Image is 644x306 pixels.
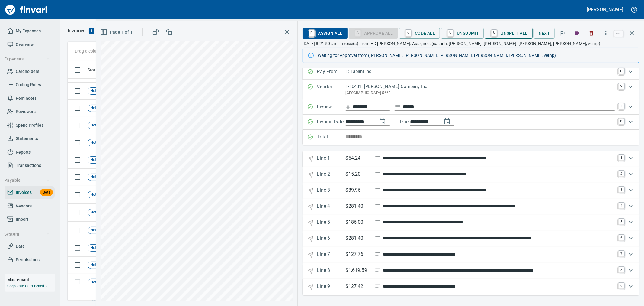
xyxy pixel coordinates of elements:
p: Line 7 [317,251,346,259]
p: $1,619.59 [346,267,370,274]
span: My Expenses [16,27,41,35]
p: Due [400,118,429,125]
div: Expand [303,231,639,247]
span: Not-Reviewed [88,227,117,233]
a: Reminders [5,92,55,105]
p: Vendor [317,83,346,96]
div: Expand [303,199,639,215]
a: 1 [618,155,624,161]
a: Corporate Card Benefits [7,284,47,288]
a: InvoicesBeta [5,186,55,199]
div: Expand [303,247,639,263]
span: Not-Reviewed [88,157,117,163]
button: change due date [440,114,454,129]
nav: breadcrumb [68,27,85,34]
p: $127.76 [346,251,370,258]
span: Not-Reviewed [88,122,117,128]
p: [DATE] 8:21:50 am. Invoice(s) From HD [PERSON_NAME]. Assignee: (caitlinh, [PERSON_NAME], [PERSON_... [303,41,639,47]
a: Permissions [5,253,55,267]
a: Vendors [5,199,55,213]
a: Overview [5,38,55,51]
p: Invoice Date [317,118,346,126]
a: U [447,30,453,36]
span: Import [16,216,28,223]
a: 3 [618,187,624,193]
span: Next [539,30,550,37]
a: 4 [618,203,624,209]
p: $54.24 [346,155,370,162]
a: 2 [618,171,624,177]
span: Overview [16,41,34,48]
p: Line 4 [317,203,346,211]
span: Cardholders [16,68,39,75]
a: 6 [618,235,624,241]
p: Line 2 [317,171,346,179]
button: System [2,229,52,240]
button: Next [534,28,555,39]
p: Line 6 [317,235,346,243]
span: Reports [16,148,31,156]
span: Page 1 of 1 [101,28,133,36]
span: Not-Reviewed [88,262,117,268]
button: Labels [570,27,584,40]
div: Waiting for Approval from ([PERSON_NAME], [PERSON_NAME], [PERSON_NAME], [PERSON_NAME], [PERSON_NA... [318,50,634,61]
p: [GEOGRAPHIC_DATA]-5668 [346,90,615,96]
a: Coding Rules [5,78,55,92]
button: UUnsubmit [441,28,484,39]
a: U [491,30,497,36]
a: C [405,30,411,36]
a: Cardholders [5,65,55,78]
div: Expand [303,99,639,115]
button: CCode All [399,28,440,39]
button: Upload an Invoice [85,27,98,34]
span: Statements [16,135,38,142]
p: Line 1 [317,155,346,163]
p: $186.00 [346,219,370,226]
a: 7 [618,251,624,257]
div: Expand [303,215,639,231]
button: Discard [585,27,598,40]
p: Line 5 [317,219,346,227]
span: Invoices [16,189,32,196]
p: Drag a column heading here to group the table [75,48,163,54]
a: D [618,118,624,124]
img: Finvari [4,2,49,17]
p: $127.42 [346,283,370,290]
a: I [618,103,624,109]
a: Statements [5,132,55,145]
span: Status [88,66,100,73]
div: Expand [303,151,639,167]
button: Payable [2,175,52,186]
a: 9 [618,283,624,289]
p: $15.20 [346,171,370,178]
svg: Invoice number [346,103,351,110]
div: Coding Required [349,30,398,35]
p: 1: Tapani Inc. [346,68,615,75]
p: Line 8 [317,267,346,275]
span: Beta [40,189,53,196]
span: Not-Reviewed [88,174,117,180]
div: Expand [303,279,639,295]
span: Assign All [307,28,343,38]
span: Not-Reviewed [88,210,117,215]
span: Unsplit All [490,28,527,38]
span: Spend Profiles [16,122,43,129]
p: Invoice [317,103,346,111]
a: Reviewers [5,105,55,119]
button: More [599,27,613,40]
a: Spend Profiles [5,119,55,132]
p: $281.40 [346,235,370,242]
span: Coding Rules [16,81,41,89]
a: R [309,30,315,36]
span: Reminders [16,95,37,102]
div: Expand [303,167,639,183]
p: $281.40 [346,203,370,210]
span: Code All [404,28,435,38]
span: Reviewers [16,108,36,116]
svg: Invoice description [395,104,401,110]
p: Line 3 [317,187,346,195]
span: Permissions [16,256,40,264]
span: Vendors [16,202,32,210]
div: Expand [303,263,639,279]
p: 1-10431: [PERSON_NAME] Company Inc. [346,83,615,90]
